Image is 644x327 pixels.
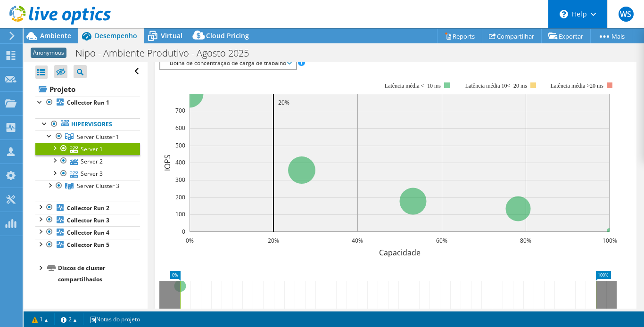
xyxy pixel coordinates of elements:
[35,143,140,155] a: Server 1
[77,182,119,190] span: Server Cluster 3
[83,313,147,325] a: Notas do projeto
[385,82,441,89] tspan: Latência média <=10 ms
[35,202,140,214] a: Collector Run 2
[465,82,527,89] tspan: Latência média 10<=20 ms
[590,29,632,43] a: Mais
[186,237,194,245] text: 0%
[67,229,109,237] b: Collector Run 4
[35,131,140,143] a: Server Cluster 1
[35,118,140,131] a: Hipervisores
[35,168,140,180] a: Server 3
[175,124,185,132] text: 600
[175,141,185,149] text: 500
[175,106,185,114] text: 700
[67,98,109,106] b: Collector Run 1
[67,241,109,249] b: Collector Run 5
[182,228,185,236] text: 0
[67,204,109,212] b: Collector Run 2
[161,31,182,40] span: Virtual
[95,31,137,40] span: Desempenho
[31,48,66,58] span: Anonymous
[379,247,421,258] text: Capacidade
[35,214,140,226] a: Collector Run 3
[175,176,185,184] text: 300
[35,97,140,109] a: Collector Run 1
[268,237,279,245] text: 20%
[67,216,109,224] b: Collector Run 3
[482,29,542,43] a: Compartilhar
[35,82,140,97] a: Projeto
[25,313,55,325] a: 1
[436,237,447,245] text: 60%
[77,133,119,141] span: Server Cluster 1
[437,29,482,43] a: Reports
[165,57,291,69] span: Bolha de concentração de carga de trabalho
[35,239,140,251] a: Collector Run 5
[162,155,173,171] text: IOPS
[58,262,140,285] div: Discos de cluster compartilhados
[175,210,185,218] text: 100
[541,29,591,43] a: Exportar
[35,226,140,238] a: Collector Run 4
[206,31,249,40] span: Cloud Pricing
[35,155,140,167] a: Server 2
[619,7,634,22] span: WS
[40,31,71,40] span: Ambiente
[520,237,531,245] text: 80%
[278,98,289,106] text: 20%
[560,10,568,18] svg: \n
[175,158,185,166] text: 400
[352,237,363,245] text: 40%
[603,237,617,245] text: 100%
[35,180,140,192] a: Server Cluster 3
[175,193,185,201] text: 200
[551,82,604,89] text: Latência média >20 ms
[71,48,264,58] h1: Nipo - Ambiente Produtivo - Agosto 2025
[54,313,83,325] a: 2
